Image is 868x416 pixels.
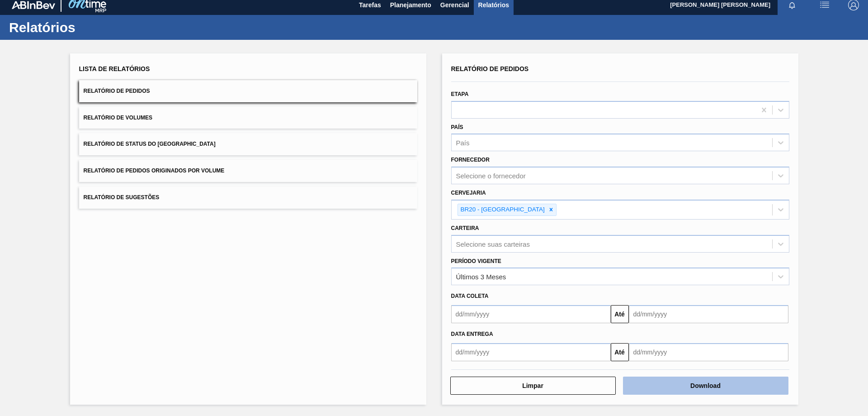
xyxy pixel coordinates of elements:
span: Relatório de Pedidos Originados por Volume [84,167,225,174]
label: Fornecedor [451,157,490,163]
label: Etapa [451,91,469,97]
button: Relatório de Pedidos [79,80,417,102]
div: Selecione o fornecedor [456,172,526,180]
div: Selecione suas carteiras [456,240,530,248]
label: Cervejaria [451,190,486,196]
span: Relatório de Sugestões [84,194,160,201]
span: Relatório de Status do [GEOGRAPHIC_DATA] [84,141,216,147]
button: Relatório de Status do [GEOGRAPHIC_DATA] [79,133,417,155]
div: BR20 - [GEOGRAPHIC_DATA] [458,204,546,215]
button: Relatório de Pedidos Originados por Volume [79,160,417,182]
label: Período Vigente [451,258,501,264]
button: Relatório de Sugestões [79,186,417,209]
h1: Relatórios [9,22,170,33]
input: dd/mm/yyyy [451,305,611,323]
span: Data coleta [451,293,489,299]
input: dd/mm/yyyy [629,343,788,361]
button: Download [623,377,788,395]
button: Até [611,305,629,323]
button: Até [611,343,629,361]
button: Limpar [450,377,616,395]
input: dd/mm/yyyy [629,305,788,323]
span: Relatório de Volumes [84,115,152,121]
input: dd/mm/yyyy [451,343,611,361]
span: Relatório de Pedidos [451,65,529,72]
span: Lista de Relatórios [79,65,150,72]
span: Data entrega [451,331,493,337]
label: Carteira [451,225,479,231]
div: País [456,139,470,147]
div: Últimos 3 Meses [456,273,506,281]
span: Relatório de Pedidos [84,88,150,94]
label: País [451,124,463,130]
img: TNhmsLtSVTkK8tSr43FrP2fwEKptu5GPRR3wAAAABJRU5ErkJggg== [12,1,55,9]
button: Relatório de Volumes [79,107,417,129]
